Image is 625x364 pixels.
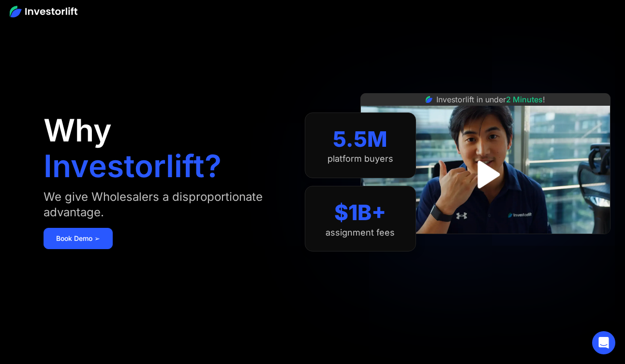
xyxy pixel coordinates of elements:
a: Book Demo ➢ [44,228,113,249]
div: We give Wholesalers a disproportionate advantage. [44,189,285,220]
h1: Investorlift? [44,151,222,182]
span: 2 Minutes [506,95,543,104]
div: Open Intercom Messenger [592,331,615,354]
iframe: Customer reviews powered by Trustpilot [413,239,558,251]
div: 5.5M [333,126,387,152]
div: platform buyers [327,154,393,164]
h1: Why [44,115,112,146]
div: $1B+ [334,200,386,225]
a: open lightbox [464,153,507,196]
div: assignment fees [326,227,395,238]
div: Investorlift in under ! [436,94,545,105]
